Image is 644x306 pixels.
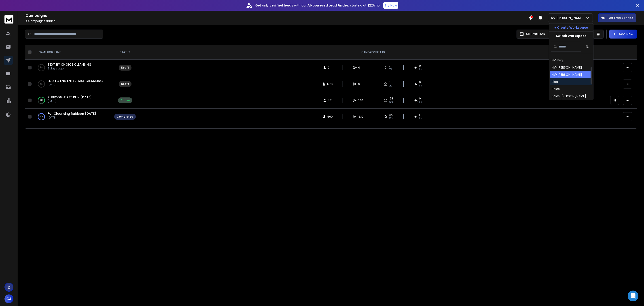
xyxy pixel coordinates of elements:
span: 500 [327,115,333,119]
span: 1630 [358,115,364,119]
p: Try Now [385,3,397,8]
div: Rico [552,80,558,84]
p: Get Free Credits [608,16,633,20]
div: Draft [121,82,129,86]
div: Completed [117,115,133,119]
span: 0 [419,97,421,100]
p: 0 % [40,82,42,86]
span: 0 [389,64,390,68]
div: Sales [552,87,560,91]
span: 0 [389,80,390,84]
span: 0 [419,64,421,68]
div: Open Intercom Messenger [628,291,638,301]
p: [DATE] [48,83,103,87]
span: 0% [389,68,392,71]
p: All Statuses [526,32,545,36]
p: 100 % [40,114,43,119]
span: 0% [419,84,422,88]
td: 0%TEXT BY CHOICE CLEANSING2 days ago [33,60,112,76]
span: 640 [358,99,363,102]
td: 100%For Cleansing Rubicon [DATE][DATE] [33,109,112,125]
p: [DATE] [48,99,92,103]
span: 0% [419,68,422,71]
div: NV-[PERSON_NAME] [552,65,582,70]
p: + Create Workspace [554,25,588,30]
p: Get only with our starting at $22/mo [255,3,380,8]
span: 42 % [389,100,393,104]
td: 0%END TO END ENTERPRISE CLEANSING[DATE] [33,76,112,92]
span: 0 [358,82,363,86]
p: 63 % [40,98,43,103]
button: Add New [609,30,637,39]
p: NV-[PERSON_NAME] [551,16,585,20]
button: Try Now [383,2,398,9]
p: 2 days ago [48,67,91,70]
td: 63%RUBICON-FIRST RUN [DATE][DATE] [33,92,112,109]
p: Campaigns added [25,19,528,23]
span: 822 [388,113,393,117]
strong: verified leads [269,3,293,8]
p: [DATE] [48,116,96,119]
div: NV-Emj [552,58,563,62]
button: + Create Workspace [549,24,593,32]
a: For Cleansing Rubicon [DATE] [48,111,96,116]
a: TEXT BY CHOICE CLEANSING [48,62,91,67]
span: 0 [419,80,421,84]
div: Sales-[PERSON_NAME]-[DATE] [552,94,591,103]
strong: AI-powered Lead Finder, [307,3,349,8]
span: 0 % [419,100,422,104]
span: 4 [25,19,28,23]
th: STATUS [112,45,138,60]
span: 1058 [327,82,333,86]
button: Sort by Sort A-Z [583,42,591,51]
span: 481 [328,99,332,102]
span: 1 [419,113,420,117]
p: 0 % [40,65,42,70]
div: Active [121,99,130,102]
span: 0 [358,66,363,69]
img: logo [4,15,13,24]
span: 0 [328,66,332,69]
span: 50 % [388,117,393,120]
th: CAMPAIGN STATS [138,45,608,60]
button: CJ [4,294,13,303]
span: 0% [389,84,392,88]
a: RUBICON-FIRST RUN [DATE] [48,95,92,99]
div: NV-[PERSON_NAME] [552,72,582,77]
th: CAMPAIGN NAME [33,45,112,60]
span: 0 % [419,117,422,120]
span: 198 [389,97,393,100]
a: END TO END ENTERPRISE CLEANSING [48,79,103,83]
p: --- Switch Workspace --- [550,34,593,38]
div: Draft [121,66,129,69]
button: Get Free Credits [598,13,636,22]
h1: Campaigns [25,13,528,18]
